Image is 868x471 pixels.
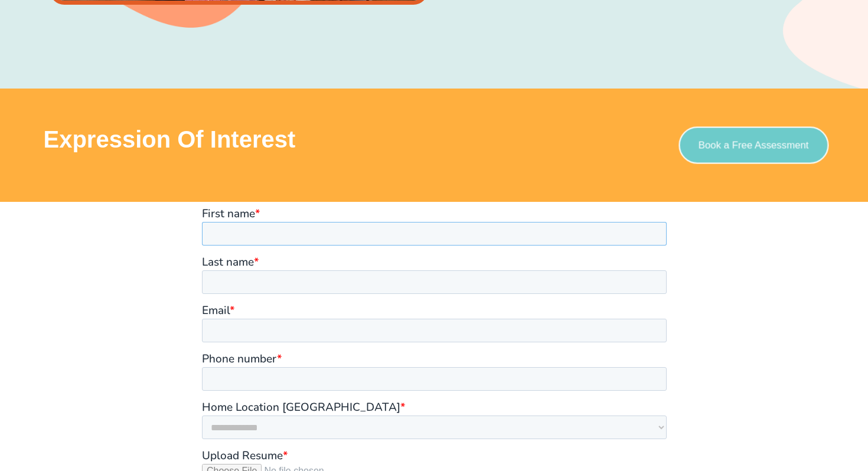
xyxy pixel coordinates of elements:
[44,127,659,151] h3: Expression of Interest
[809,362,868,471] iframe: Chat Widget
[699,140,809,151] span: Book a Free Assessment
[678,127,828,164] a: Book a Free Assessment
